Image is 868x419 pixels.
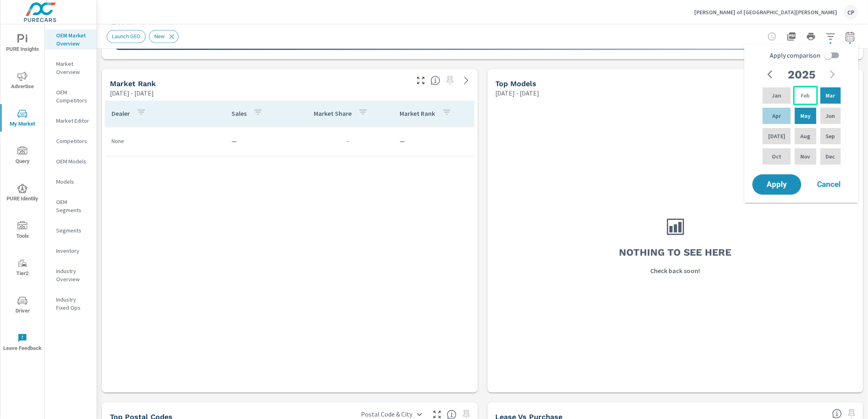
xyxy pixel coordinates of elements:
p: Market Share [314,109,352,117]
p: OEM Competitors [56,88,90,104]
span: Cancel [813,181,845,188]
span: Apply [761,181,793,188]
button: Apply [752,174,801,195]
p: Mar [826,91,835,100]
a: See more details in report [460,74,473,87]
button: Make Fullscreen [414,74,427,87]
p: Jun [826,112,835,120]
span: Tier2 [3,258,42,278]
p: OEM Segments [56,198,90,214]
div: Competitors [45,135,96,147]
div: CP [844,5,858,20]
h5: Top Models [496,79,537,88]
p: [DATE] - [DATE] [110,88,154,98]
p: Dealer [112,109,130,117]
p: OEM Market Overview [56,31,90,48]
span: New [149,33,170,39]
span: Driver [3,296,42,316]
div: Models [45,176,96,188]
div: OEM Segments [45,196,96,216]
p: Competitors [56,137,90,145]
span: Select a preset date range to save this widget [444,74,457,87]
span: PURE Identity [3,184,42,204]
p: [DATE] - [DATE] [496,88,540,98]
p: Dec [826,152,835,161]
div: Segments [45,224,96,237]
div: nav menu [0,24,44,361]
p: — [400,136,468,146]
span: PURE Insights [3,34,42,54]
p: May [800,112,811,120]
span: My Market [3,109,42,129]
div: Inventory [45,245,96,257]
p: Models [56,178,90,186]
p: Apr [772,112,781,120]
span: Leave Feedback [3,333,42,353]
button: Cancel [805,174,853,195]
p: Market Editor [56,117,90,125]
button: Print Report [803,28,819,45]
p: None [112,137,219,145]
div: OEM Competitors [45,86,96,106]
p: Nov [800,152,810,161]
p: - [347,136,349,146]
p: Market Overview [56,60,90,76]
p: Feb [801,91,810,100]
div: OEM Market Overview [45,29,96,50]
div: OEM Models [45,155,96,167]
span: Market Rank shows you how you rank, in terms of sales, to other dealerships in your market. “Mark... [431,76,440,85]
button: "Export Report to PDF" [783,28,800,45]
span: Understand how shoppers are deciding to purchase vehicles. Sales data is based off market registr... [832,409,842,419]
div: Market Editor [45,115,96,127]
p: [DATE] [768,132,785,140]
p: Oct [772,152,781,161]
p: — [232,136,285,146]
h3: Nothing to see here [619,245,731,259]
span: Query [3,146,42,166]
div: Market Overview [45,58,96,78]
span: Apply comparison [770,50,820,60]
p: Market Rank [400,109,435,117]
p: Check back soon! [650,266,700,276]
p: Sep [826,132,835,140]
p: OEM Models [56,157,90,165]
p: Inventory [56,247,90,255]
p: Aug [800,132,810,140]
span: Advertise [3,72,42,91]
span: Tools [3,221,42,241]
p: Sales [232,109,247,117]
div: Industry Fixed Ops [45,293,96,314]
h5: Market Rank [110,79,156,88]
p: Segments [56,226,90,234]
p: [PERSON_NAME] of [GEOGRAPHIC_DATA][PERSON_NAME] [694,9,837,16]
div: New [149,30,179,43]
button: Select Date Range [842,28,858,45]
div: Industry Overview [45,265,96,285]
h2: 2025 [788,67,816,82]
button: Apply Filters [822,28,839,45]
p: Industry Fixed Ops [56,295,90,312]
span: Launch GEO [107,33,145,39]
p: Jan [772,91,781,100]
p: Industry Overview [56,267,90,283]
